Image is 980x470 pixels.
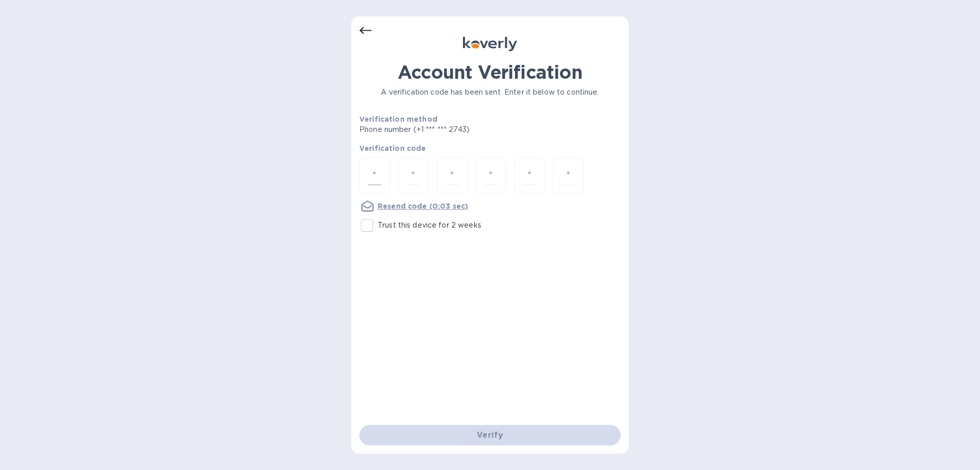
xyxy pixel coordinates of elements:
[359,61,621,83] h1: Account Verification
[359,124,548,135] p: Phone number (+1 *** *** 2743)
[378,202,468,210] u: Resend code (0:03 sec)
[359,87,621,98] p: A verification code has been sent. Enter it below to continue.
[378,220,481,231] p: Trust this device for 2 weeks
[359,115,437,123] b: Verification method
[359,143,621,153] p: Verification code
